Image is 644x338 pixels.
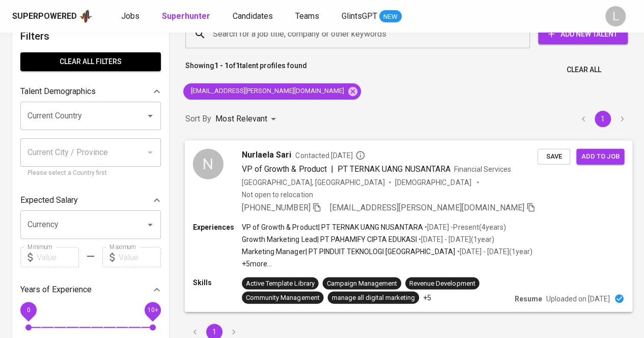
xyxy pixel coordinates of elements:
[327,279,397,288] div: Campaign Management
[332,293,415,302] div: manage all digital marketing
[20,280,161,300] div: Years of Experience
[423,222,506,232] p: • [DATE] - Present ( 4 years )
[20,28,161,44] h6: Filters
[395,177,472,187] span: [DEMOGRAPHIC_DATA]
[20,85,96,98] p: Talent Demographics
[119,247,161,267] input: Value
[12,11,77,22] div: Superpowered
[543,150,565,162] span: Save
[409,279,475,288] div: Revenue Development
[342,11,377,21] span: GlintsGPT
[183,86,350,96] span: [EMAIL_ADDRESS][PERSON_NAME][DOMAIN_NAME]
[331,163,333,175] span: |
[20,52,161,71] button: Clear All filters
[121,11,139,21] span: Jobs
[379,12,402,22] span: NEW
[417,234,494,244] p: • [DATE] - [DATE] ( 1 year )
[246,293,319,302] div: Community Management
[454,165,511,173] span: Financial Services
[538,24,628,44] button: Add New Talent
[162,10,212,23] a: Superhunter
[295,11,319,21] span: Teams
[605,6,626,26] div: L
[538,148,570,164] button: Save
[185,141,632,312] a: NNurlaela SariContacted [DATE]VP of Growth & Product|PT TERNAK UANG NUSANTARAFinancial Services[G...
[185,113,211,125] p: Sort By
[183,83,361,100] div: [EMAIL_ADDRESS][PERSON_NAME][DOMAIN_NAME]
[242,247,455,257] p: Marketing Manager | PT PINDUIT TEKNOLOGI [GEOGRAPHIC_DATA]
[295,150,365,160] span: Contacted [DATE]
[515,293,542,303] p: Resume
[455,247,532,257] p: • [DATE] - [DATE] ( 1 year )
[215,113,267,125] p: Most Relevant
[423,292,431,302] p: +5
[27,168,154,178] p: Please select a Country first
[79,9,93,24] img: app logo
[574,111,632,127] nav: pagination navigation
[581,150,619,162] span: Add to job
[121,10,142,23] a: Jobs
[576,148,624,164] button: Add to job
[26,306,30,314] span: 0
[20,284,92,296] p: Years of Experience
[242,189,313,199] p: Not open to relocation
[20,194,78,206] p: Expected Salary
[246,279,314,288] div: Active Template Library
[563,60,605,79] button: Clear All
[342,10,402,23] a: GlintsGPT NEW
[338,164,451,173] span: PT TERNAK UANG NUSANTARA
[193,148,223,179] div: N
[143,109,157,123] button: Open
[37,247,79,267] input: Value
[330,202,524,212] span: [EMAIL_ADDRESS][PERSON_NAME][DOMAIN_NAME]
[193,277,242,287] p: Skills
[162,11,210,21] b: Superhunter
[20,81,161,102] div: Talent Demographics
[214,62,229,70] b: 1 - 1
[143,218,157,232] button: Open
[355,150,366,160] svg: By Jakarta recruiter
[233,10,275,23] a: Candidates
[546,293,610,303] p: Uploaded on [DATE]
[242,177,385,187] div: [GEOGRAPHIC_DATA], [GEOGRAPHIC_DATA]
[242,202,310,212] span: [PHONE_NUMBER]
[185,60,307,79] p: Showing of talent profiles found
[242,259,533,269] p: +5 more ...
[12,9,93,24] a: Superpoweredapp logo
[242,148,291,161] span: Nurlaela Sari
[595,111,611,127] button: page 1
[546,28,620,41] span: Add New Talent
[29,55,153,68] span: Clear All filters
[147,306,158,314] span: 10+
[295,10,321,23] a: Teams
[242,164,326,173] span: VP of Growth & Product
[233,11,273,21] span: Candidates
[20,190,161,210] div: Expected Salary
[236,62,240,70] b: 1
[242,234,417,244] p: Growth Marketing Lead | PT PAHAMIFY CIPTA EDUKASI
[567,64,601,76] span: Clear All
[242,222,423,232] p: VP of Growth & Product | PT TERNAK UANG NUSANTARA
[193,222,242,232] p: Experiences
[215,110,279,129] div: Most Relevant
